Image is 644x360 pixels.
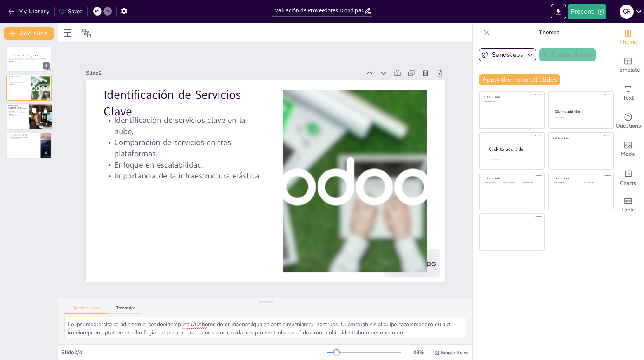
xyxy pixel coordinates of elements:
p: Recomendación para EcoMarket [9,134,38,136]
div: 4 [43,149,50,156]
div: Add charts and graphs [613,163,644,191]
p: Importancia de la infraestructura elástica. [103,154,265,182]
button: Present [568,4,606,19]
div: Click to add text [522,182,539,184]
div: 48 % [409,349,428,356]
textarea: Lo ipsumdolorsita co adipiscin el seddoei temp inc UtlAboree dolor magnaaliqua en adminimveniamqu... [64,317,466,338]
button: Apply theme to all slides [479,74,560,85]
div: Slide 2 [97,51,371,87]
p: Importancia de la transparencia en precios. [8,112,27,115]
button: C R [620,4,634,19]
p: Evaluación de características adicionales. [8,115,27,118]
div: Change the overall theme [613,23,644,51]
div: 1 [43,62,50,69]
div: Click to add text [583,182,608,184]
button: Transcript [108,306,143,314]
span: Questions [616,122,641,130]
strong: Evaluación de Proveedores Cloud para EcoMarket [9,55,42,57]
span: Text [623,94,634,102]
span: Theme [619,38,637,46]
span: Table [621,206,635,214]
div: Click to add title [489,146,538,153]
div: Add images, graphics, shapes or video [613,135,644,163]
div: Click to add text [503,182,520,184]
p: Esta presentación analiza la evaluación técnica de proveedores cloud para EcoMarket, identificand... [9,58,50,62]
p: Identificación de servicios clave en la nube. [108,98,271,137]
div: Click to add text [484,101,539,103]
div: Click to add text [555,117,606,119]
button: Add slide [4,27,54,40]
p: Facilidad de uso y curva de aprendizaje. [9,137,38,138]
div: Click to add text [484,182,501,184]
div: Add text boxes [613,79,644,107]
p: Previsibilidad de costos. [9,138,38,140]
p: Riesgos a considerar. [9,140,38,141]
div: 2 [43,91,50,98]
p: Recomendación de GCP para EcoMarket. [9,135,38,137]
div: 1 [6,46,52,72]
div: Layout [61,27,74,39]
div: Saved [59,8,83,15]
div: Click to add body [489,159,538,161]
button: Export to PowerPoint [551,4,566,19]
span: Single View [441,350,468,356]
span: Media [621,150,636,158]
p: Enfoque en escalabilidad. [104,142,266,170]
p: Importancia de la infraestructura elástica. [9,86,29,88]
div: Click to add title [553,136,608,139]
p: Comparación de costos entre proveedores. [8,109,27,112]
p: Identificación de servicios clave en la nube. [9,79,29,82]
div: 3 [6,103,52,130]
div: Click to add title [484,177,539,180]
button: My Library [6,5,53,17]
div: Slide 2 / 4 [61,349,327,356]
div: 3 [43,120,50,127]
div: 2 [6,75,52,100]
button: Duplicate Slide [30,106,39,115]
span: Template [616,66,640,74]
button: Delete Slide [41,106,50,115]
p: Comparación de Proveedores Cloud [8,104,27,108]
div: Get real-time input from your audience [613,107,644,135]
div: 4 [6,133,52,158]
span: Charts [620,179,636,188]
p: Identificación de Servicios Clave [9,75,29,80]
p: Comparación de servicios en tres plataformas. [106,120,269,159]
div: Click to add title [555,109,607,114]
p: Enfoque en escalabilidad. [9,85,29,86]
p: Identificación de Servicios Clave [110,70,274,120]
p: Themes [493,23,605,42]
div: Click to add title [553,177,608,180]
span: Position [82,28,91,38]
p: Generated with [URL] [9,62,50,64]
div: Click to add title [484,96,539,99]
div: Click to add text [553,182,577,184]
div: Add a table [613,191,644,219]
p: Análisis de precios de servicios clave. [8,108,27,109]
button: Speaker Notes [64,306,108,314]
button: Create theme [539,48,596,61]
div: Add ready made slides [613,51,644,79]
div: C R [620,5,634,19]
button: Sendsteps [479,48,536,61]
p: Comparación de servicios en tres plataformas. [9,82,29,85]
input: Insert title [272,5,364,16]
